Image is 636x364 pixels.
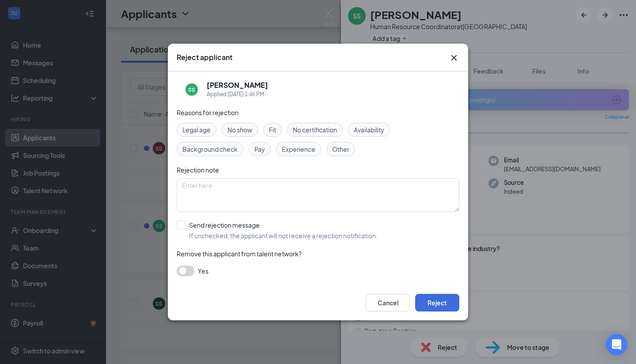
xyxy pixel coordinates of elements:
h5: [PERSON_NAME] [207,80,268,90]
button: Cancel [366,294,410,311]
span: Fit [269,125,276,135]
span: Availability [354,125,384,135]
button: Close [449,53,459,63]
svg: Cross [449,53,459,63]
span: No certification [293,125,337,135]
span: Background check [182,144,238,154]
span: Experience [282,144,315,154]
span: Pay [254,144,265,154]
span: Reasons for rejection [177,109,238,116]
div: Open Intercom Messenger [606,334,627,355]
h3: Reject applicant [177,53,232,62]
span: No show [227,125,252,135]
span: Yes [198,266,208,276]
div: SS [188,86,195,94]
div: Applied [DATE] 1:46 PM [207,90,268,99]
span: Legal age [182,125,211,135]
span: Rejection note [177,166,219,174]
span: Remove this applicant from talent network? [177,250,302,258]
button: Reject [415,294,459,311]
span: Other [332,144,349,154]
